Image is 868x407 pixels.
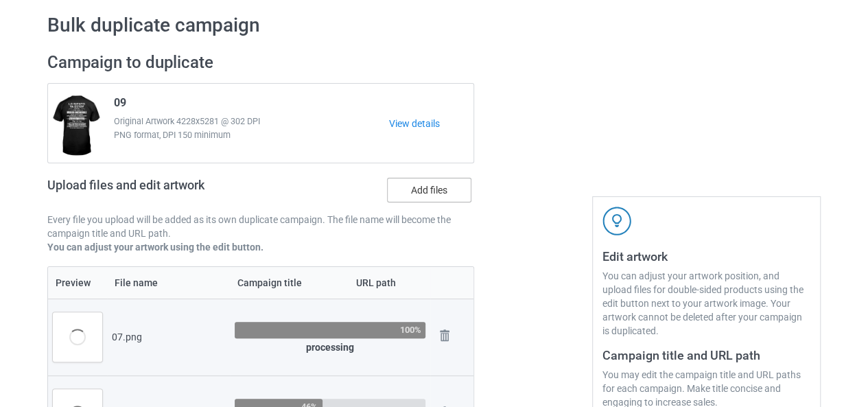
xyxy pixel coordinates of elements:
[114,115,389,128] span: Original Artwork 4228x5281 @ 302 DPI
[114,96,126,115] span: 09
[48,267,107,299] th: Preview
[112,330,225,344] div: 07.png
[107,267,230,299] th: File name
[235,340,425,354] div: processing
[602,248,810,264] h3: Edit artwork
[435,326,454,345] img: svg+xml;base64,PD94bWwgdmVyc2lvbj0iMS4wIiBlbmNvZGluZz0iVVRGLTgiPz4KPHN2ZyB3aWR0aD0iMjhweCIgaGVpZ2...
[47,242,263,253] b: You can adjust your artwork using the edit button.
[47,178,303,203] h2: Upload files and edit artwork
[602,207,631,235] img: svg+xml;base64,PD94bWwgdmVyc2lvbj0iMS4wIiBlbmNvZGluZz0iVVRGLTgiPz4KPHN2ZyB3aWR0aD0iNDJweCIgaGVpZ2...
[230,267,349,299] th: Campaign title
[47,13,821,38] h1: Bulk duplicate campaign
[602,347,810,363] h3: Campaign title and URL path
[400,325,421,334] div: 100%
[47,52,474,73] h2: Campaign to duplicate
[389,117,473,130] a: View details
[349,267,430,299] th: URL path
[602,269,810,338] div: You can adjust your artwork position, and upload files for double-sided products using the edit b...
[47,213,474,240] p: Every file you upload will be added as its own duplicate campaign. The file name will become the ...
[114,128,389,142] span: PNG format, DPI 150 minimum
[387,178,471,202] label: Add files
